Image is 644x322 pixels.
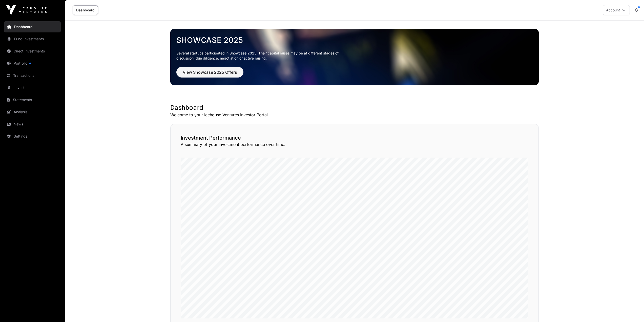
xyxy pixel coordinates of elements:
[4,46,61,57] a: Direct Investments
[4,94,61,105] a: Statements
[4,82,61,93] a: Invest
[4,21,61,32] a: Dashboard
[170,112,539,118] p: Welcome to your Icehouse Ventures Investor Portal.
[4,106,61,118] a: Analysis
[183,69,237,75] span: View Showcase 2025 Offers
[170,29,539,85] img: Showcase 2025
[176,72,243,77] a: View Showcase 2025 Offers
[6,5,47,15] img: Icehouse Ventures Logo
[73,5,98,15] a: Dashboard
[181,141,528,147] p: A summary of your investment performance over time.
[4,58,61,69] a: Portfolio
[176,51,346,61] p: Several startups participated in Showcase 2025. Their capital raises may be at different stages o...
[181,134,528,141] h2: Investment Performance
[4,119,61,130] a: News
[170,104,539,112] h1: Dashboard
[603,5,630,15] button: Account
[176,35,533,45] a: Showcase 2025
[176,67,243,78] button: View Showcase 2025 Offers
[4,33,61,45] a: Fund Investments
[4,70,61,81] a: Transactions
[4,131,61,142] a: Settings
